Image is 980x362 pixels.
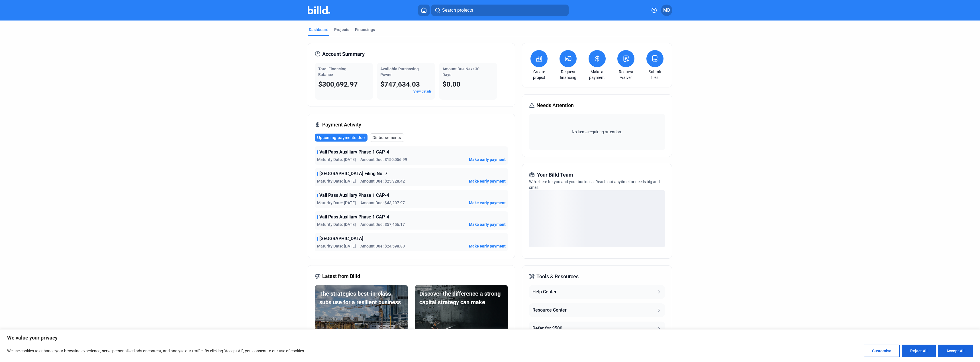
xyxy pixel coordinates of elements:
[317,243,356,249] span: Maturity Date: [DATE]
[322,50,365,58] span: Account Summary
[319,192,389,199] span: Vail Pass Auxiliary Phase 1 CAP-4
[360,200,405,206] span: Amount Due: $43,207.97
[938,345,973,357] button: Accept All
[413,89,432,93] a: View details
[355,27,375,32] div: Financings
[864,345,900,357] button: Customise
[469,178,506,184] button: Make early payment
[442,80,460,88] span: $0.00
[536,101,574,109] span: Needs Attention
[532,307,567,314] div: Resource Center
[372,135,401,140] span: Disbursements
[317,200,356,206] span: Maturity Date: [DATE]
[529,285,665,299] button: Help Center
[315,134,367,142] button: Upcoming payments due
[529,69,549,80] a: Create project
[587,69,607,80] a: Make a payment
[529,322,665,335] button: Refer for $500
[558,69,578,80] a: Request financing
[663,7,670,14] span: MD
[529,303,665,317] button: Resource Center
[319,170,387,177] span: [GEOGRAPHIC_DATA] Filing No. 7
[322,121,361,129] span: Payment Activity
[318,80,358,88] span: $300,692.97
[360,222,405,227] span: Amount Due: $57,456.17
[661,5,672,16] button: MD
[7,334,973,341] p: We value your privacy
[431,5,569,16] button: Search projects
[442,67,479,77] span: Amount Due Next 30 Days
[529,179,660,190] span: We're here for you and your business. Reach out anytime for needs big and small!
[319,149,389,156] span: Vail Pass Auxiliary Phase 1 CAP-4
[902,345,936,357] button: Reject All
[531,129,662,135] span: No items requiring attention.
[469,157,506,162] button: Make early payment
[616,69,636,80] a: Request waiver
[322,272,360,280] span: Latest from Billd
[469,200,506,206] button: Make early payment
[319,235,363,242] span: [GEOGRAPHIC_DATA]
[309,27,328,32] div: Dashboard
[645,69,665,80] a: Submit files
[536,273,579,281] span: Tools & Resources
[532,289,557,295] div: Help Center
[319,214,389,220] span: Vail Pass Auxiliary Phase 1 CAP-4
[317,157,356,162] span: Maturity Date: [DATE]
[317,178,356,184] span: Maturity Date: [DATE]
[532,325,562,332] div: Refer for $500
[308,6,330,14] img: Billd Company Logo
[318,67,346,77] span: Total Financing Balance
[360,178,405,184] span: Amount Due: $25,328.42
[380,80,420,88] span: $747,634.03
[469,222,506,227] button: Make early payment
[537,171,573,179] span: Your Billd Team
[469,243,506,249] button: Make early payment
[319,289,403,306] div: The strategies best-in-class subs use for a resilient business
[419,289,503,306] div: Discover the difference a strong capital strategy can make
[370,133,404,142] button: Disbursements
[7,347,305,354] p: We use cookies to enhance your browsing experience, serve personalised ads or content, and analys...
[334,27,349,32] div: Projects
[380,67,419,77] span: Available Purchasing Power
[529,190,665,247] div: loading
[360,243,405,249] span: Amount Due: $24,598.80
[360,157,407,162] span: Amount Due: $150,056.99
[317,222,356,227] span: Maturity Date: [DATE]
[317,135,365,140] span: Upcoming payments due
[442,7,473,14] span: Search projects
